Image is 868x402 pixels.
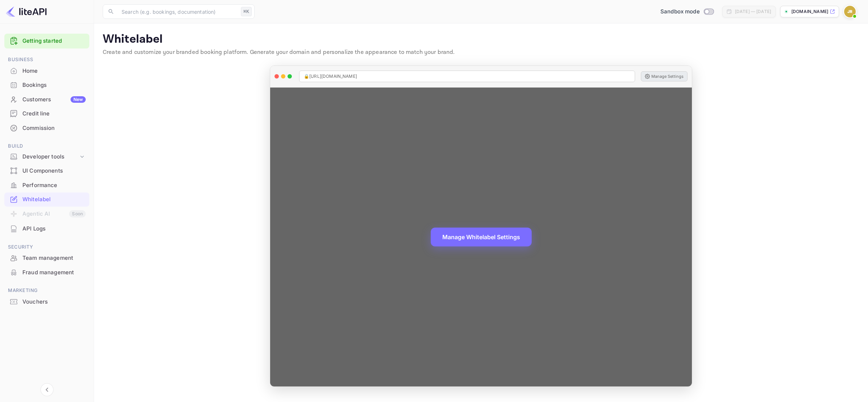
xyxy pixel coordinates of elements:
div: Team management [22,254,86,262]
div: Developer tools [4,151,89,163]
a: Vouchers [4,295,89,308]
div: ⌘K [241,7,252,16]
div: Home [4,64,89,78]
div: Switch to Production mode [658,8,716,16]
div: Customers [22,96,86,104]
span: 🔒 [URL][DOMAIN_NAME] [304,73,357,80]
div: API Logs [4,222,89,236]
a: Whitelabel [4,192,89,206]
span: Security [4,243,89,251]
button: Collapse navigation [41,383,54,396]
div: API Logs [22,225,86,233]
a: Team management [4,251,89,265]
div: Whitelabel [4,192,89,207]
span: Sandbox mode [660,8,700,16]
a: API Logs [4,222,89,235]
p: Whitelabel [103,32,859,47]
div: Credit line [4,107,89,121]
div: Bookings [4,78,89,92]
div: Whitelabel [22,195,86,204]
div: Developer tools [22,153,78,161]
button: Manage Settings [641,71,688,81]
div: Bookings [22,81,86,89]
div: Performance [22,181,86,190]
div: UI Components [22,167,86,175]
a: Bookings [4,78,89,92]
a: Home [4,64,89,77]
img: John Richards [844,6,856,17]
span: Build [4,142,89,150]
a: Getting started [22,37,86,45]
p: Create and customize your branded booking platform. Generate your domain and personalize the appe... [103,48,859,57]
div: New [71,96,86,103]
div: CustomersNew [4,93,89,107]
div: Home [22,67,86,75]
p: [DOMAIN_NAME] [791,8,828,15]
a: Credit line [4,107,89,120]
button: Manage Whitelabel Settings [431,228,532,246]
div: Team management [4,251,89,265]
a: Commission [4,121,89,135]
a: Fraud management [4,266,89,279]
div: Vouchers [22,298,86,306]
div: Fraud management [22,268,86,277]
div: Getting started [4,34,89,48]
a: UI Components [4,164,89,177]
a: Performance [4,178,89,192]
div: UI Components [4,164,89,178]
img: LiteAPI logo [6,6,47,17]
span: Marketing [4,287,89,295]
div: Commission [4,121,89,135]
div: Credit line [22,110,86,118]
div: [DATE] — [DATE] [735,8,771,15]
div: Commission [22,124,86,132]
input: Search (e.g. bookings, documentation) [117,4,238,19]
a: CustomersNew [4,93,89,106]
span: Business [4,56,89,64]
